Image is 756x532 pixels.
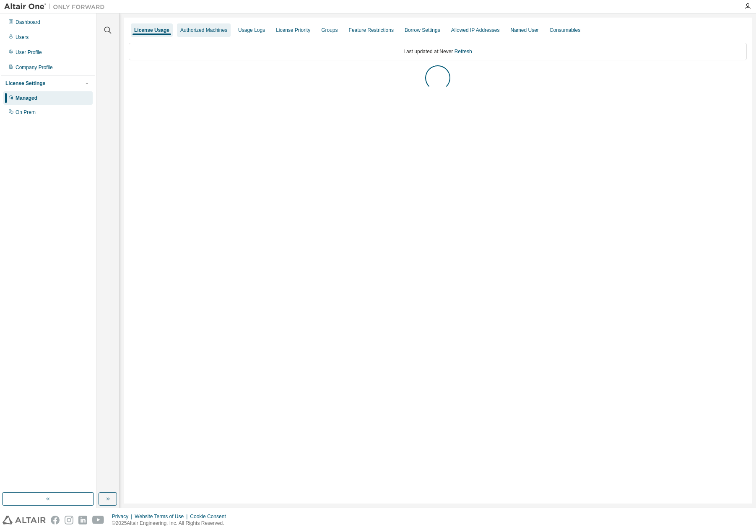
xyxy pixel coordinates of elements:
[4,3,109,11] img: Altair One
[78,516,87,524] img: linkedin.svg
[65,516,73,524] img: instagram.svg
[134,27,169,34] div: License Usage
[129,43,747,60] div: Last updated at: Never
[16,34,29,41] div: Users
[550,27,580,34] div: Consumables
[180,27,227,34] div: Authorized Machines
[455,49,472,54] a: Refresh
[16,109,36,116] div: On Prem
[276,27,310,34] div: License Priority
[3,516,46,524] img: altair_logo.svg
[349,27,394,34] div: Feature Restrictions
[190,513,231,520] div: Cookie Consent
[112,520,231,527] p: © 2025 Altair Engineering, Inc. All Rights Reserved.
[92,516,104,524] img: youtube.svg
[135,513,190,520] div: Website Terms of Use
[451,27,500,34] div: Allowed IP Addresses
[16,49,42,56] div: User Profile
[16,95,37,101] div: Managed
[510,27,538,34] div: Named User
[321,27,338,34] div: Groups
[16,64,53,71] div: Company Profile
[238,27,265,34] div: Usage Logs
[5,80,45,87] div: License Settings
[405,27,440,34] div: Borrow Settings
[51,516,60,524] img: facebook.svg
[112,513,135,520] div: Privacy
[16,19,40,26] div: Dashboard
